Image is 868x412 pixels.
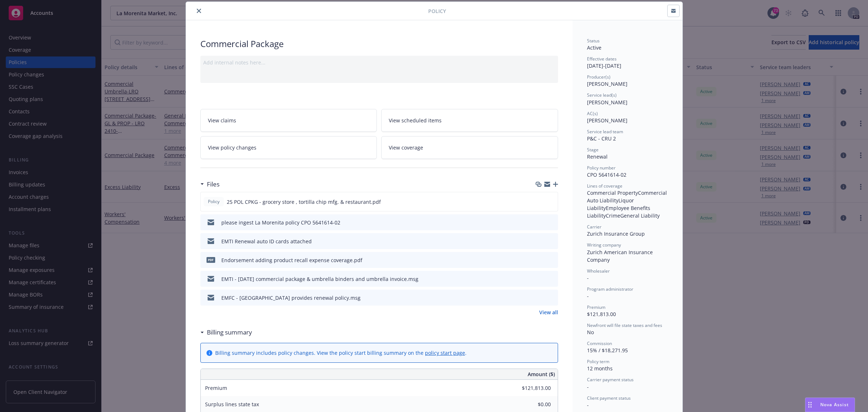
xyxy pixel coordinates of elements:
button: preview file [549,219,555,226]
span: Commercial Auto Liability [587,189,668,204]
button: close [195,7,203,15]
span: Zurich Insurance Group [587,230,645,237]
span: Status [587,38,600,44]
h3: Files [207,180,220,189]
span: View claims [208,117,236,124]
a: View policy changes [200,136,377,159]
div: Billing summary [200,328,252,337]
span: Premium [205,384,227,391]
span: Service lead team [587,129,623,135]
span: General Liability [620,212,660,219]
span: [PERSON_NAME] [587,117,627,124]
button: preview file [549,275,555,283]
div: Endorsement adding product recall expense coverage.pdf [221,256,362,264]
div: please ingest La Morenita policy CPO 5641614-02 [221,219,340,226]
span: Newfront will file state taxes and fees [587,322,662,328]
span: Service lead(s) [587,92,617,98]
span: Policy number [587,165,616,171]
button: download file [537,294,543,302]
span: Employee Benefits Liability [587,205,652,219]
span: AC(s) [587,110,598,117]
span: Policy [207,198,221,205]
button: preview file [549,256,555,264]
a: View scheduled items [381,109,558,132]
span: Carrier payment status [587,377,634,383]
span: View scheduled items [389,117,442,124]
span: [PERSON_NAME] [587,99,627,106]
span: Effective dates [587,56,617,62]
span: Carrier [587,224,601,230]
button: download file [537,198,542,206]
button: preview file [548,198,555,206]
button: Nova Assist [805,398,855,412]
span: Writing company [587,242,621,248]
div: EMTI Renewal auto ID cards attached [221,237,312,245]
span: - [587,402,589,408]
a: View coverage [381,136,558,159]
span: Surplus lines state tax [205,401,259,408]
span: Policy term [587,358,609,365]
span: Lines of coverage [587,183,622,189]
span: Commission [587,340,612,346]
span: - [587,383,589,390]
span: View coverage [389,144,423,151]
span: Renewal [587,153,608,160]
button: download file [537,256,543,264]
button: download file [537,237,543,245]
span: Amount ($) [528,370,555,378]
span: 15% / $18,271.95 [587,347,628,354]
span: Premium [587,304,605,310]
div: EMTI - [DATE] commercial package & umbrella binders and umbrella invoice.msg [221,275,418,283]
input: 0.00 [508,399,555,410]
span: Active [587,44,601,51]
span: CPO 5641614-02 [587,171,626,178]
span: Wholesaler [587,268,610,274]
div: Drag to move [805,398,814,412]
span: Stage [587,147,599,153]
div: Commercial Package [200,38,558,50]
span: Nova Assist [820,402,849,408]
span: Policy [428,7,446,15]
span: Crime [606,212,620,219]
div: Billing summary includes policy changes. View the policy start billing summary on the . [215,349,467,357]
h3: Billing summary [207,328,252,337]
div: EMFC - [GEOGRAPHIC_DATA] provides renewal policy.msg [221,294,361,302]
span: - [587,293,589,299]
button: download file [537,219,543,226]
div: Files [200,180,220,189]
a: policy start page [425,349,465,356]
div: [DATE] - [DATE] [587,56,668,70]
span: P&C - CRU 2 [587,135,616,142]
span: pdf [207,257,215,262]
span: No [587,329,594,336]
button: preview file [549,294,555,302]
span: Zurich American Insurance Company [587,249,654,263]
span: Producer(s) [587,74,610,80]
button: download file [537,275,543,283]
span: 12 months [587,365,613,372]
div: Add internal notes here... [203,59,555,66]
span: [PERSON_NAME] [587,80,627,87]
span: - [587,274,589,281]
a: View claims [200,109,377,132]
input: 0.00 [508,383,555,394]
button: preview file [549,237,555,245]
span: Commercial Property [587,189,638,196]
span: $121,813.00 [587,311,616,318]
a: View all [539,308,558,316]
span: 25 POL CPKG - grocery store , tortilla chip mfg. & restaurant.pdf [227,198,381,206]
span: Client payment status [587,395,631,401]
span: Program administrator [587,286,633,292]
span: Liquor Liability [587,197,635,211]
span: View policy changes [208,144,256,151]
